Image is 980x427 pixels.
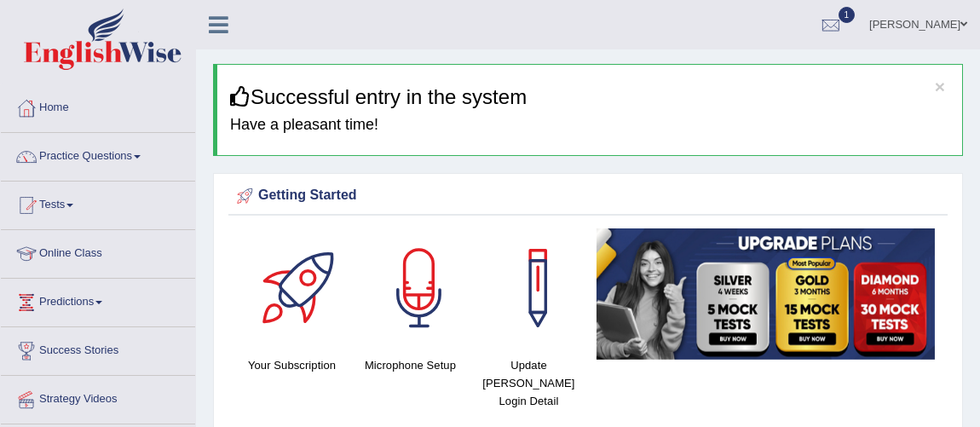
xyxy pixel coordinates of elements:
h4: Have a pleasant time! [230,117,949,134]
h4: Your Subscription [241,356,343,374]
h4: Microphone Setup [360,356,461,374]
button: × [935,78,945,95]
a: Tests [1,182,195,224]
img: small5.jpg [597,228,935,360]
a: Predictions [1,279,195,321]
a: Strategy Videos [1,376,195,418]
span: 1 [839,7,856,23]
a: Success Stories [1,327,195,370]
h3: Successful entry in the system [230,86,949,108]
a: Practice Questions [1,133,195,176]
a: Online Class [1,230,195,273]
h4: Update [PERSON_NAME] Login Detail [478,356,579,410]
div: Getting Started [233,183,943,209]
a: Home [1,84,195,127]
